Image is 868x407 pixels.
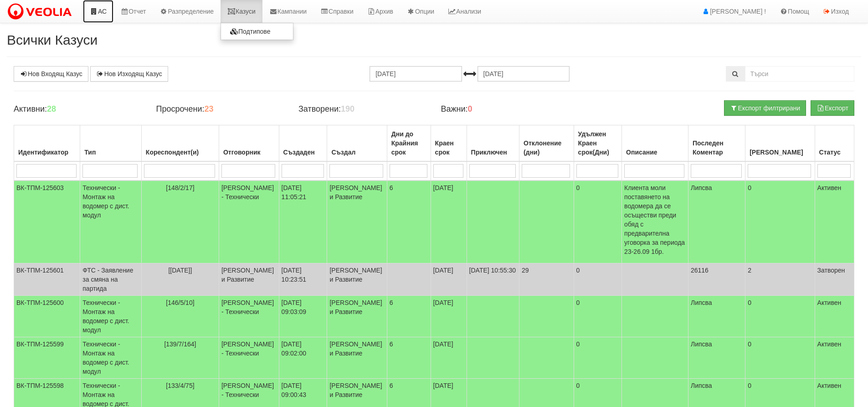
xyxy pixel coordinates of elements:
td: [DATE] 11:05:21 [279,180,327,263]
span: [133/4/75] [166,382,194,389]
span: 6 [390,299,393,306]
td: [DATE] 09:02:00 [279,337,327,379]
td: [DATE] [431,337,467,379]
span: Липсва [691,340,712,348]
th: Дни до Крайния срок: No sort applied, activate to apply an ascending sort [387,125,431,162]
th: Приключен: No sort applied, activate to apply an ascending sort [467,125,519,162]
button: Експорт филтрирани [724,100,806,116]
td: Технически - Монтаж на водомер с дист. модул [80,296,142,337]
th: Отклонение (дни): No sort applied, activate to apply an ascending sort [519,125,574,162]
button: Експорт [811,100,854,116]
td: [PERSON_NAME] и Развитие [327,263,387,296]
span: 6 [390,340,393,348]
td: ВК-ТПМ-125601 [14,263,80,296]
td: [DATE] [431,263,467,296]
span: 6 [390,184,393,191]
td: 2 [745,263,815,296]
td: Активен [815,180,854,263]
div: [PERSON_NAME] [748,146,812,159]
div: Дни до Крайния срок [390,128,428,159]
span: [146/5/10] [166,299,194,306]
span: [148/2/17] [166,184,194,191]
td: 0 [745,296,815,337]
h4: Затворени: [298,105,427,114]
td: [PERSON_NAME] - Технически [219,337,279,379]
span: [139/7/164] [164,340,196,348]
div: Статус [817,146,852,159]
td: [PERSON_NAME] и Развитие [219,263,279,296]
td: Технически - Монтаж на водомер с дист. модул [80,180,142,263]
b: 0 [468,104,473,113]
div: Удължен Краен срок(Дни) [576,128,620,159]
th: Отговорник: No sort applied, activate to apply an ascending sort [219,125,279,162]
th: Създал: No sort applied, activate to apply an ascending sort [327,125,387,162]
div: Идентификатор [16,146,77,159]
td: 0 [574,296,622,337]
div: Описание [624,146,686,159]
td: [PERSON_NAME] и Развитие [327,180,387,263]
td: [DATE] 10:23:51 [279,263,327,296]
b: 190 [341,104,354,113]
span: Липсва [691,184,712,191]
td: [PERSON_NAME] - Технически [219,180,279,263]
td: 0 [745,180,815,263]
th: Създаден: No sort applied, activate to apply an ascending sort [279,125,327,162]
td: [DATE] 09:03:09 [279,296,327,337]
a: Нов Входящ Казус [14,66,88,82]
th: Тип: No sort applied, activate to apply an ascending sort [80,125,142,162]
td: [DATE] [431,180,467,263]
td: 0 [574,337,622,379]
p: Клиента моли поставянето на водомера да се осъществи преди обяд с предварителна уговорка за перио... [624,183,686,256]
td: 0 [574,180,622,263]
h4: Активни: [14,105,142,114]
span: 6 [390,382,393,389]
span: Липсва [691,382,712,389]
td: [PERSON_NAME] и Развитие [327,296,387,337]
td: Затворен [815,263,854,296]
td: [PERSON_NAME] - Технически [219,296,279,337]
td: [DATE] 10:55:30 [467,263,519,296]
td: 0 [574,263,622,296]
h2: Всички Казуси [7,32,861,47]
td: Технически - Монтаж на водомер с дист. модул [80,337,142,379]
b: 23 [204,104,213,113]
a: Нов Изходящ Казус [90,66,168,82]
div: Последен Коментар [691,137,743,159]
b: 28 [47,104,56,113]
div: Тип [82,146,139,159]
th: Краен срок: No sort applied, activate to apply an ascending sort [431,125,467,162]
td: 0 [745,337,815,379]
div: Отклонение (дни) [522,137,571,159]
th: Статус: No sort applied, activate to apply an ascending sort [815,125,854,162]
th: Брой Файлове: No sort applied, activate to apply an ascending sort [745,125,815,162]
td: [PERSON_NAME] и Развитие [327,337,387,379]
input: Търсене по Идентификатор, Бл/Вх/Ап, Тип, Описание, Моб. Номер, Имейл, Файл, Коментар, [745,66,854,82]
th: Последен Коментар: No sort applied, activate to apply an ascending sort [688,125,745,162]
h4: Просрочени: [156,105,284,114]
div: Кореспондент(и) [144,146,216,159]
span: [[DATE]] [168,267,192,274]
div: Създал [329,146,384,159]
td: ВК-ТПМ-125599 [14,337,80,379]
td: 29 [519,263,574,296]
th: Описание: No sort applied, activate to apply an ascending sort [622,125,688,162]
img: VeoliaLogo.png [7,2,76,21]
div: Отговорник [221,146,277,159]
td: ФТС - Заявление за смяна на партида [80,263,142,296]
div: Създаден [282,146,325,159]
td: ВК-ТПМ-125600 [14,296,80,337]
th: Удължен Краен срок(Дни): No sort applied, activate to apply an ascending sort [574,125,622,162]
td: [DATE] [431,296,467,337]
th: Идентификатор: No sort applied, activate to apply an ascending sort [14,125,80,162]
th: Кореспондент(и): No sort applied, activate to apply an ascending sort [141,125,219,162]
div: Приключен [469,146,517,159]
a: Подтипове [221,26,293,37]
span: Липсва [691,299,712,306]
td: ВК-ТПМ-125603 [14,180,80,263]
td: Активен [815,296,854,337]
td: Активен [815,337,854,379]
span: 26116 [691,267,709,274]
h4: Важни: [441,105,569,114]
div: Краен срок [433,137,464,159]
